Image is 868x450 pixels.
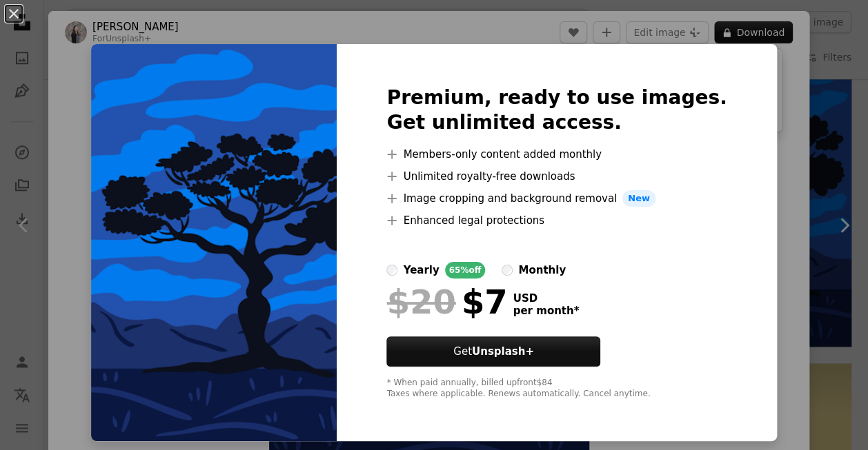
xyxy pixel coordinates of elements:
button: GetUnsplash+ [386,336,600,367]
li: Unlimited royalty-free downloads [386,168,727,185]
span: per month * [513,305,579,317]
span: USD [513,292,579,305]
div: 65% off [445,262,486,278]
div: $7 [386,284,507,320]
li: Members-only content added monthly [386,146,727,163]
strong: Unsplash+ [472,345,534,358]
div: * When paid annually, billed upfront $84 Taxes where applicable. Renews automatically. Cancel any... [386,378,727,400]
h2: Premium, ready to use images. Get unlimited access. [386,85,727,135]
input: monthly [502,265,513,276]
span: New [622,190,655,207]
li: Image cropping and background removal [386,190,727,207]
li: Enhanced legal protections [386,212,727,229]
img: premium_vector-1745427704982-654f2c72fb82 [91,44,337,441]
input: yearly65%off [386,265,397,276]
div: monthly [518,262,566,278]
div: yearly [403,262,439,278]
span: $20 [386,284,455,320]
